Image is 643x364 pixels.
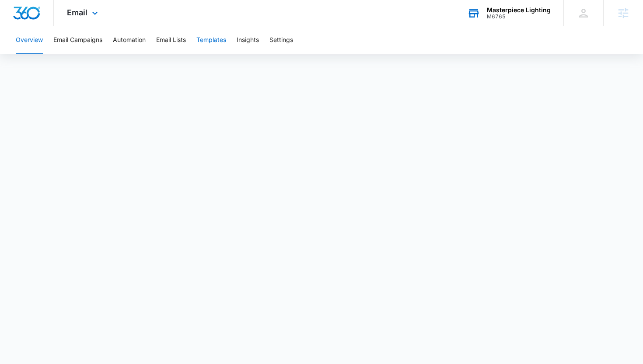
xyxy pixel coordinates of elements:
div: account name [487,7,551,14]
button: Overview [16,26,43,54]
span: Email [67,8,87,17]
button: Templates [196,26,226,54]
button: Insights [237,26,259,54]
button: Email Campaigns [53,26,102,54]
button: Email Lists [156,26,186,54]
button: Automation [113,26,146,54]
div: account id [487,14,551,20]
button: Settings [269,26,293,54]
